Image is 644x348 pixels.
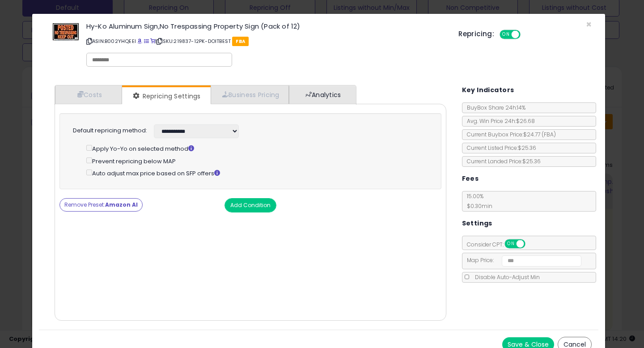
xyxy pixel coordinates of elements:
h5: Key Indicators [462,85,514,96]
button: Remove Preset: [59,198,143,212]
a: BuyBox page [137,38,142,45]
button: Add Condition [225,198,276,212]
span: $24.77 [523,131,556,138]
a: Business Pricing [211,85,289,104]
h5: Repricing: [458,30,494,38]
label: Default repricing method: [73,127,147,135]
span: ON [505,240,517,248]
span: ON [500,31,512,38]
strong: Amazon AI [105,201,138,208]
span: Map Price: [462,256,582,264]
span: Consider CPT: [462,241,537,248]
div: Prevent repricing below MAP [86,156,429,166]
span: 15.00 % [462,192,492,210]
span: OFF [524,240,538,248]
p: ASIN: B002YHQEEI | SKU: 219837-12PK-DOITBEST [86,34,445,48]
span: FBA [232,37,249,46]
span: Current Buybox Price: [462,131,556,138]
img: 51NslfWIAbL._SL60_.jpg [52,23,79,41]
span: Current Listed Price: $25.36 [462,144,536,152]
h3: Hy-Ko Aluminum Sign,No Trespassing Property Sign (Pack of 12) [86,23,445,30]
a: Your listing only [150,38,155,45]
span: ( FBA ) [542,131,556,138]
h5: Settings [462,218,492,229]
a: Costs [55,85,122,104]
h5: Fees [462,173,479,184]
span: Current Landed Price: $25.36 [462,157,541,165]
span: × [586,18,592,31]
span: Disable Auto-Adjust Min [470,273,540,281]
a: Repricing Settings [122,87,210,105]
a: All offer listings [144,38,149,45]
span: $0.30 min [462,202,492,210]
a: Analytics [289,85,355,104]
span: Avg. Win Price 24h: $26.68 [462,117,535,125]
div: Auto adjust max price based on SFP offers [86,168,429,178]
div: Apply Yo-Yo on selected method [86,143,429,153]
span: OFF [519,31,534,38]
span: BuyBox Share 24h: 14% [462,104,525,111]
